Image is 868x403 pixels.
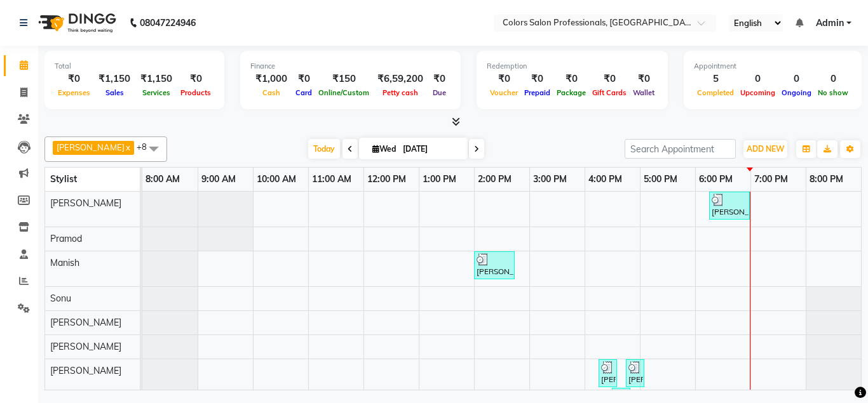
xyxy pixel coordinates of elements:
span: Pramod [50,233,82,244]
div: ₹0 [521,72,553,86]
button: ADD NEW [743,140,787,158]
span: [PERSON_NAME] [50,317,121,328]
div: ₹0 [553,72,589,86]
span: Wallet [630,88,658,97]
div: [PERSON_NAME], TK02, 04:15 PM-04:30 PM, Eyebrows(threading) [600,361,616,385]
a: 7:00 PM [751,170,791,188]
div: ₹0 [55,72,93,86]
span: Online/Custom [315,88,372,97]
span: Due [430,88,449,97]
a: 10:00 AM [254,170,299,188]
a: x [125,142,130,152]
span: Today [308,139,340,159]
div: ₹0 [177,72,214,86]
span: Prepaid [521,88,553,97]
div: ₹1,150 [93,72,135,86]
div: 0 [815,72,851,86]
span: Completed [694,88,737,97]
div: ₹0 [589,72,630,86]
div: ₹0 [487,72,521,86]
span: Cash [259,88,283,97]
b: 08047224946 [140,5,196,41]
a: 12:00 PM [364,170,409,188]
a: 6:00 PM [696,170,736,188]
span: Products [177,88,214,97]
span: Stylist [50,173,77,185]
span: Sonu [50,293,71,304]
div: [PERSON_NAME], TK02, 04:45 PM-05:00 PM, Forehead(threading) [627,361,643,385]
span: Wed [369,144,399,154]
img: logo [32,5,119,41]
a: 3:00 PM [530,170,570,188]
a: 1:00 PM [419,170,459,188]
div: ₹0 [630,72,658,86]
span: Services [139,88,173,97]
a: 8:00 AM [142,170,183,188]
div: ₹1,150 [135,72,177,86]
span: Voucher [487,88,521,97]
div: 0 [737,72,778,86]
span: ADD NEW [747,144,784,154]
a: 8:00 PM [806,170,846,188]
span: Petty cash [379,88,421,97]
a: 9:00 AM [198,170,239,188]
input: Search Appointment [625,139,736,159]
span: Card [292,88,315,97]
div: Appointment [694,61,851,72]
span: Package [553,88,589,97]
div: ₹150 [315,72,372,86]
div: Redemption [487,61,658,72]
a: 2:00 PM [475,170,515,188]
span: No show [815,88,851,97]
a: 4:00 PM [585,170,625,188]
input: 2025-09-03 [399,140,463,159]
div: [PERSON_NAME] Renault, TK01, 02:00 PM-02:45 PM, Hair Cut - Hair Cut [DEMOGRAPHIC_DATA] [475,253,513,277]
div: ₹0 [428,72,451,86]
div: [PERSON_NAME] Renault, TK01, 06:15 PM-07:00 PM, Hair Cut - Hair Cut [DEMOGRAPHIC_DATA] [710,194,749,218]
div: 0 [778,72,815,86]
div: Total [55,61,214,72]
div: Finance [250,61,451,72]
span: Expenses [55,88,93,97]
span: [PERSON_NAME] [50,197,121,209]
div: ₹6,59,200 [372,72,428,86]
span: [PERSON_NAME] [50,365,121,376]
a: 11:00 AM [309,170,355,188]
div: 5 [694,72,737,86]
span: +8 [137,142,156,152]
div: ₹0 [292,72,315,86]
span: Upcoming [737,88,778,97]
span: Gift Cards [589,88,630,97]
span: Admin [816,17,844,30]
span: [PERSON_NAME] [50,341,121,352]
span: [PERSON_NAME] [57,142,125,152]
div: ₹1,000 [250,72,292,86]
span: Ongoing [778,88,815,97]
a: 5:00 PM [641,170,681,188]
span: Sales [102,88,127,97]
span: Manish [50,257,79,268]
